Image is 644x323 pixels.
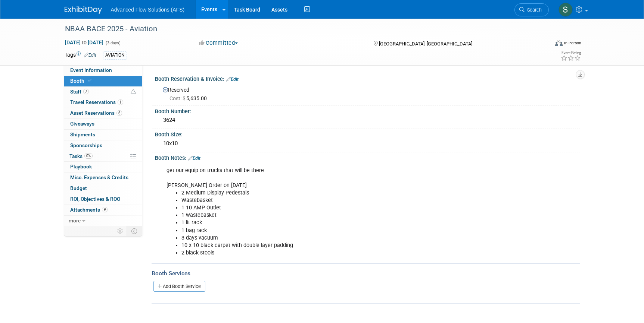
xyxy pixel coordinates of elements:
a: ROI, Objectives & ROO [64,194,142,205]
a: Misc. Expenses & Credits [64,172,142,183]
li: 10 x 10 black carpet with double layer padding [181,242,493,249]
span: Cost: $ [169,95,186,101]
a: Event Information [64,65,142,76]
td: Tags [65,51,96,60]
div: Booth Number: [155,106,580,115]
span: Misc. Expenses & Credits [70,174,128,180]
span: Staff [70,89,89,95]
div: AVIATION [103,51,127,59]
div: NBAA BACE 2025 - Aviation [62,22,538,36]
span: 9 [102,207,108,212]
li: 1 bag rack [181,227,493,234]
button: Committed [196,39,241,47]
div: In-Person [564,40,581,46]
div: 3624 [161,114,574,126]
div: Reserved [161,84,574,102]
img: Format-Inperson.png [555,40,563,46]
a: Search [514,3,549,16]
span: Travel Reservations [70,99,123,105]
span: Search [525,7,542,13]
a: Staff7 [64,87,142,97]
a: Edit [84,53,96,58]
img: Steve McAnally [559,3,573,17]
span: 6 [116,110,122,116]
span: 7 [83,89,89,94]
a: Budget [64,183,142,194]
li: 1 10 AMP Outlet [181,204,493,212]
span: 0% [84,153,93,159]
a: Asset Reservations6 [64,108,142,118]
div: 10x10 [161,138,574,149]
a: Add Booth Service [153,281,205,292]
span: 5,635.00 [169,95,210,101]
td: Toggle Event Tabs [127,226,142,236]
span: ROI, Objectives & ROO [70,196,120,202]
span: [DATE] [DATE] [65,39,104,46]
div: Booth Notes: [155,152,580,162]
span: Shipments [70,132,95,137]
span: Asset Reservations [70,110,122,116]
span: Event Information [70,67,112,73]
span: Booth [70,78,93,84]
span: Advanced Flow Solutions (AFS) [111,7,185,13]
td: Personalize Event Tab Strip [114,226,127,236]
i: Booth reservation complete [88,79,91,83]
span: Giveaways [70,121,94,127]
a: more [64,216,142,226]
li: 2 black stools [181,249,493,257]
div: Event Rating [561,51,581,55]
a: Edit [226,77,239,82]
li: 1 wastebasket [181,212,493,219]
span: more [69,218,81,224]
a: Attachments9 [64,205,142,215]
li: Wastebasket [181,197,493,204]
span: Attachments [70,207,108,213]
span: Potential Scheduling Conflict -- at least one attendee is tagged in another overlapping event. [131,89,136,95]
div: Event Format [505,39,582,50]
span: 1 [118,99,123,105]
li: 3 days vacuum [181,234,493,242]
a: Travel Reservations1 [64,97,142,108]
img: ExhibitDay [65,6,102,14]
span: Playbook [70,164,92,170]
span: to [81,39,88,45]
span: (3 days) [105,41,121,45]
a: Shipments [64,130,142,140]
span: [GEOGRAPHIC_DATA], [GEOGRAPHIC_DATA] [379,41,472,47]
a: Giveaways [64,119,142,129]
a: Sponsorships [64,140,142,151]
span: Sponsorships [70,142,102,148]
div: Booth Reservation & Invoice: [155,73,580,83]
div: Booth Size: [155,129,580,138]
span: Tasks [69,153,93,159]
div: get our equip on trucks that will be there [PERSON_NAME] Order on [DATE] [161,163,498,260]
a: Booth [64,76,142,86]
a: Playbook [64,162,142,172]
li: 1 lit rack [181,219,493,227]
li: 2 Medium Display Pedestals [181,189,493,197]
div: Booth Services [152,269,580,278]
a: Edit [188,156,200,161]
a: Tasks0% [64,151,142,162]
span: Budget [70,185,87,191]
